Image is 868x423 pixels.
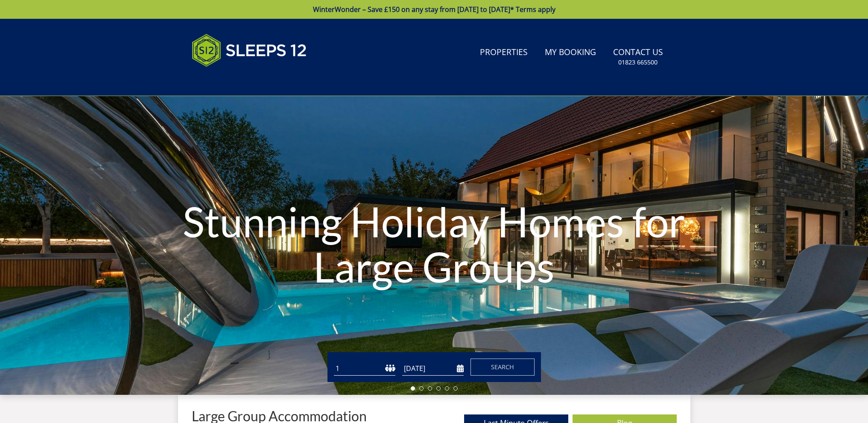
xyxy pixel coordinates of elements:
[491,363,514,371] span: Search
[610,43,666,71] a: Contact Us01823 665500
[541,43,599,62] a: My Booking
[471,359,535,376] button: Search
[402,362,464,376] input: Arrival Date
[192,29,307,72] img: Sleeps 12
[618,58,658,67] small: 01823 665500
[187,77,277,84] iframe: Customer reviews powered by Trustpilot
[476,43,531,62] a: Properties
[130,182,738,306] h1: Stunning Holiday Homes for Large Groups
